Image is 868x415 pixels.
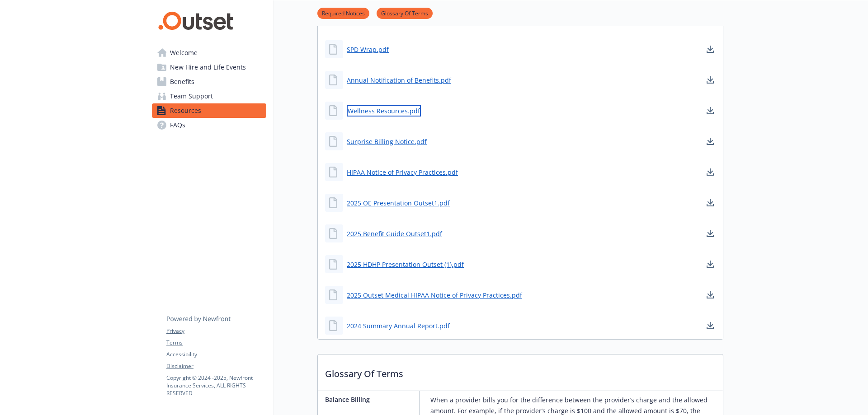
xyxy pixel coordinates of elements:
span: Resources [170,103,201,118]
span: Welcome [170,46,198,60]
a: Welcome [152,46,266,60]
a: Wellness Resources.pdf [347,105,421,117]
a: download document [705,105,716,116]
a: download document [705,167,716,177]
a: Resources [152,103,266,118]
a: Terms [166,339,266,347]
a: SPD Wrap.pdf [347,45,389,54]
a: FAQs [152,118,266,132]
a: 2025 Outset Medical HIPAA Notice of Privacy Practices.pdf [347,290,522,300]
a: Required Notices [317,9,369,17]
span: Benefits [170,75,194,89]
a: Accessibility [166,350,266,359]
span: Team Support [170,89,213,103]
a: New Hire and Life Events [152,60,266,75]
a: Privacy [166,327,266,335]
a: Disclaimer [166,362,266,370]
p: Copyright © 2024 - 2025 , Newfront Insurance Services, ALL RIGHTS RESERVED [166,374,266,397]
a: Surprise Billing Notice.pdf [347,137,427,146]
a: download document [705,75,716,85]
span: New Hire and Life Events [170,60,246,75]
a: Benefits [152,75,266,89]
a: 2025 Benefit Guide Outset1.pdf [347,229,442,238]
a: 2024 Summary Annual Report.pdf [347,321,450,331]
span: FAQs [170,118,185,132]
a: Team Support [152,89,266,103]
a: 2025 OE Presentation Outset1.pdf [347,198,450,208]
p: Balance Billing [325,395,415,404]
a: download document [705,197,716,208]
a: download document [705,136,716,147]
a: Annual Notification of Benefits.pdf [347,75,451,85]
a: 2025 HDHP Presentation Outset (1).pdf [347,260,464,269]
a: download document [705,44,716,55]
a: download document [705,320,716,331]
a: HIPAA Notice of Privacy Practices.pdf [347,168,458,177]
a: download document [705,289,716,300]
p: Glossary Of Terms [318,354,723,388]
a: Glossary Of Terms [377,9,433,17]
a: download document [705,228,716,239]
a: download document [705,259,716,270]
